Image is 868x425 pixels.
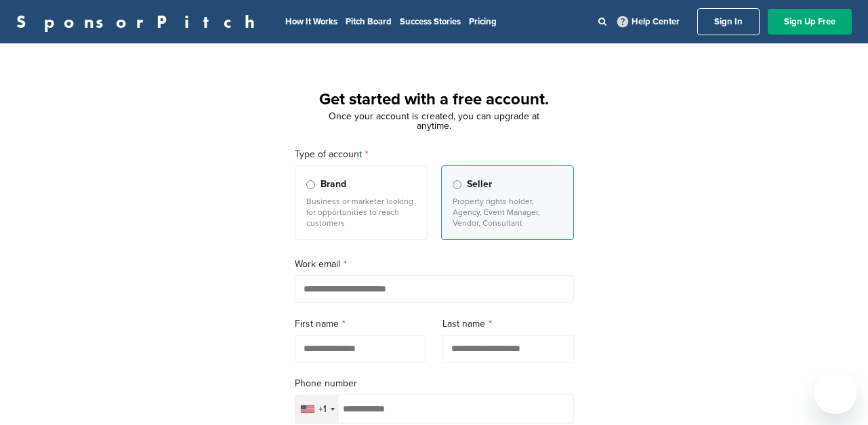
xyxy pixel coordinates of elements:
[400,16,461,27] a: Success Stories
[814,371,857,414] iframe: Button to launch messaging window
[295,257,574,272] label: Work email
[278,87,590,112] h1: Get started with a free account.
[16,13,264,31] a: SponsorPitch
[453,196,562,228] p: Property rights holder, Agency, Event Manager, Vendor, Consultant
[697,8,760,35] a: Sign In
[329,110,539,131] span: Once your account is created, you can upgrade at anytime.
[321,177,346,192] span: Brand
[615,14,682,30] a: Help Center
[285,16,337,27] a: How It Works
[768,9,852,35] a: Sign Up Free
[295,147,574,162] label: Type of account
[453,180,461,189] input: Seller Property rights holder, Agency, Event Manager, Vendor, Consultant
[442,317,574,331] label: Last name
[295,395,339,423] div: Selected country
[469,16,497,27] a: Pricing
[346,16,392,27] a: Pitch Board
[318,405,327,414] div: +1
[306,180,315,189] input: Brand Business or marketer looking for opportunities to reach customers
[295,317,426,331] label: First name
[306,196,416,228] p: Business or marketer looking for opportunities to reach customers
[467,177,492,192] span: Seller
[295,376,574,391] label: Phone number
